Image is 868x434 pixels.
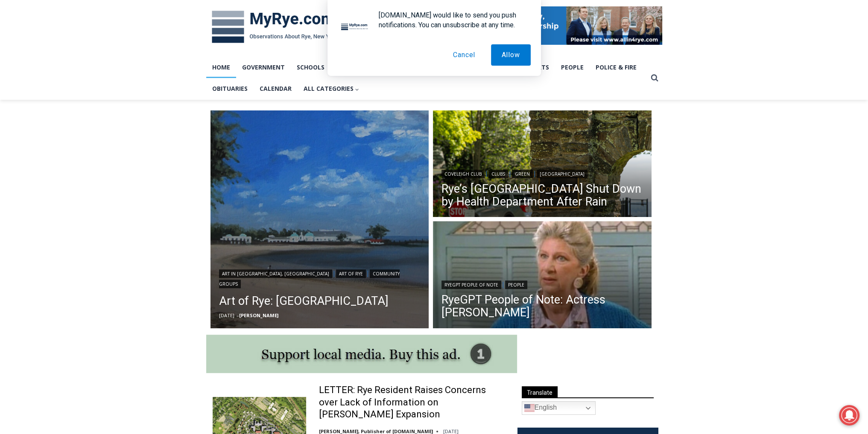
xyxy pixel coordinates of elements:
[210,110,429,329] img: (PHOTO: Rye Beach. An inviting shoreline on a bright day. By Elizabeth Derderian.)
[210,110,429,329] a: Read More Art of Rye: Rye Beach
[223,85,396,104] span: Intern @ [DOMAIN_NAME]
[0,86,86,106] a: Open Tues. - Sun. [PHONE_NUMBER]
[512,170,533,178] a: Green
[205,83,414,106] a: Intern @ [DOMAIN_NAME]
[206,57,647,100] nav: Primary Navigation
[219,268,421,288] div: | |
[441,168,643,178] div: | | |
[433,110,652,220] img: (PHOTO: Coveleigh Club, at 459 Stuyvesant Avenue in Rye. Credit: Justin Gray.)
[433,221,652,330] img: (PHOTO: Sheridan in an episode of ALF. Public Domain.)
[216,0,403,83] div: "[PERSON_NAME] and I covered the [DATE] Parade, which was a really eye opening experience as I ha...
[442,44,486,66] button: Cancel
[338,10,372,44] img: notification icon
[3,88,84,120] span: Open Tues. - Sun. [PHONE_NUMBER]
[522,386,558,398] span: Translate
[441,182,643,208] a: Rye’s [GEOGRAPHIC_DATA] Shut Down by Health Department After Rain
[537,170,587,178] a: [GEOGRAPHIC_DATA]
[441,170,485,178] a: Coveleigh Club
[254,78,298,99] a: Calendar
[522,401,596,415] a: English
[441,279,643,289] div: |
[433,221,652,330] a: Read More RyeGPT People of Note: Actress Liz Sheridan
[372,10,531,30] div: [DOMAIN_NAME] would like to send you push notifications. You can unsubscribe at any time.
[505,281,527,289] a: People
[319,384,506,421] a: LETTER: Rye Resident Raises Concerns over Lack of Information on [PERSON_NAME] Expansion
[491,44,531,66] button: Allow
[441,281,501,289] a: RyeGPT People of Note
[206,335,517,373] img: support local media, buy this ad
[298,78,365,99] button: Child menu of All Categories
[219,312,234,318] time: [DATE]
[524,403,535,413] img: en
[88,53,126,102] div: "the precise, almost orchestrated movements of cutting and assembling sushi and [PERSON_NAME] mak...
[433,110,652,220] a: Read More Rye’s Coveleigh Beach Shut Down by Health Department After Rain
[336,269,366,278] a: Art of Rye
[239,312,278,318] a: [PERSON_NAME]
[219,292,421,310] a: Art of Rye: [GEOGRAPHIC_DATA]
[219,269,332,278] a: Art in [GEOGRAPHIC_DATA], [GEOGRAPHIC_DATA]
[237,312,239,318] span: –
[441,293,643,319] a: RyeGPT People of Note: Actress [PERSON_NAME]
[647,70,662,86] button: View Search Form
[488,170,508,178] a: Clubs
[219,269,400,288] a: Community Groups
[206,78,254,99] a: Obituaries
